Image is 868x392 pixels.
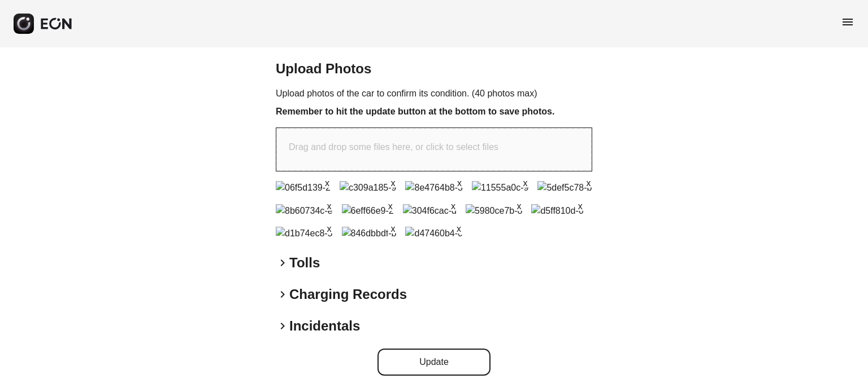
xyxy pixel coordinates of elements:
button: x [387,222,398,234]
h2: Upload Photos [276,60,592,78]
img: 846dbbdf-b [342,227,397,240]
button: x [387,177,398,188]
button: x [322,177,333,188]
p: Drag and drop some files here, or click to select files [289,140,498,154]
button: x [324,200,335,211]
button: x [453,222,465,234]
img: 6eff66e9-2 [342,204,394,218]
button: x [513,200,524,211]
img: 8b60734c-e [276,204,333,218]
span: menu [841,15,854,29]
span: keyboard_arrow_right [276,319,289,333]
img: 5def5c78-b [537,181,592,195]
img: d47460b4-c [405,227,462,240]
h2: Charging Records [289,285,407,303]
img: d1b74ec8-5 [276,227,333,240]
img: d5ff810d-6 [531,204,583,218]
img: 8e4764b8-3 [405,181,462,195]
h2: Tolls [289,254,320,272]
button: x [575,200,586,211]
h3: Remember to hit the update button at the bottom to save photos. [276,105,592,118]
img: 304f6cac-d [403,204,457,218]
span: keyboard_arrow_right [276,288,289,301]
img: 11555a0c-9 [472,181,529,195]
img: 06f5d139-2 [276,181,331,195]
button: x [324,222,335,234]
h2: Incidentals [289,317,360,335]
p: Upload photos of the car to confirm its condition. (40 photos max) [276,87,592,100]
button: Update [377,349,491,376]
img: 5980ce7b-8 [466,204,523,218]
span: keyboard_arrow_right [276,256,289,270]
img: c309a185-9 [340,181,397,195]
button: x [454,177,465,188]
button: x [448,200,459,211]
button: x [385,200,396,211]
button: x [583,177,594,188]
button: x [519,177,531,188]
